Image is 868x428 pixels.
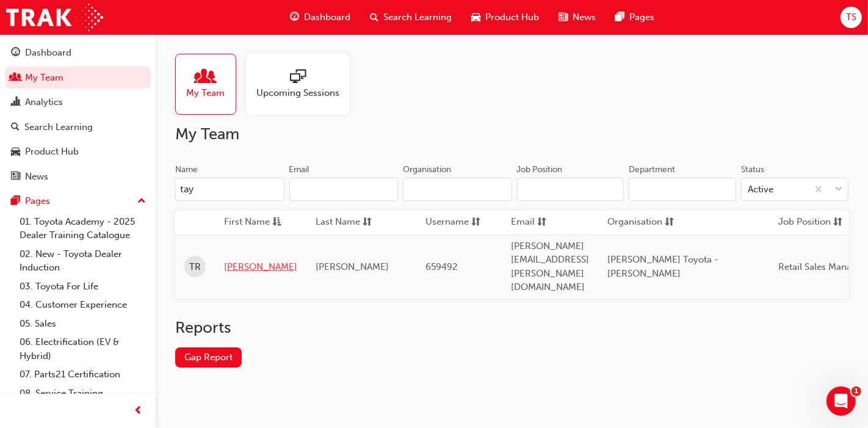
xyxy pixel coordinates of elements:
[370,10,378,25] span: search-icon
[11,147,20,158] span: car-icon
[834,182,843,198] span: down-icon
[15,333,151,365] a: 06. Electrification (EV & Hybrid)
[665,215,674,230] span: sorting-icon
[25,46,71,60] div: Dashboard
[11,48,20,59] span: guage-icon
[137,194,146,209] span: up-icon
[615,10,624,25] span: pages-icon
[833,215,842,230] span: sorting-icon
[363,215,372,230] span: sorting-icon
[289,164,310,176] div: Email
[748,183,773,197] div: Active
[198,69,214,86] span: people-icon
[24,120,93,134] div: Search Learning
[537,215,546,230] span: sorting-icon
[290,10,299,25] span: guage-icon
[511,241,589,293] span: [PERSON_NAME][EMAIL_ADDRESS][PERSON_NAME][DOMAIN_NAME]
[15,296,151,314] a: 04. Customer Experience
[175,125,848,144] h2: My Team
[134,404,143,419] span: prev-icon
[403,164,451,176] div: Organisation
[549,5,606,30] a: news-iconNews
[280,5,360,30] a: guage-iconDashboard
[5,165,151,188] a: News
[25,170,48,184] div: News
[189,260,201,274] span: TR
[289,178,399,201] input: Email
[175,318,848,338] h2: Reports
[5,39,151,190] button: DashboardMy TeamAnalyticsSearch LearningProduct HubNews
[290,69,306,86] span: sessionType_ONLINE_URL-icon
[316,215,383,230] button: Last Namesorting-icon
[11,97,20,108] span: chart-icon
[517,164,563,176] div: Job Position
[316,261,389,272] span: [PERSON_NAME]
[187,86,225,100] span: My Team
[559,10,568,25] span: news-icon
[272,215,281,230] span: asc-icon
[175,164,198,176] div: Name
[15,277,151,296] a: 03. Toyota For Life
[841,7,862,28] button: TS
[629,164,675,176] div: Department
[175,178,284,201] input: Name
[826,386,856,416] iframe: Intercom live chat
[852,386,861,396] span: 1
[517,178,624,201] input: Job Position
[360,5,461,30] a: search-iconSearch Learning
[175,347,242,368] a: Gap Report
[511,215,578,230] button: Emailsorting-icon
[316,215,360,230] span: Last Name
[11,73,20,84] span: people-icon
[846,10,856,24] span: TS
[5,116,151,139] a: Search Learning
[15,365,151,384] a: 07. Parts21 Certification
[246,54,360,115] a: Upcoming Sessions
[629,10,654,24] span: Pages
[5,190,151,212] button: Pages
[15,384,151,403] a: 08. Service Training
[629,178,736,201] input: Department
[5,67,151,89] a: My Team
[511,215,535,230] span: Email
[741,164,764,176] div: Status
[607,215,662,230] span: Organisation
[425,215,469,230] span: Username
[5,42,151,64] a: Dashboard
[224,215,270,230] span: First Name
[403,178,512,201] input: Organisation
[778,215,831,230] span: Job Position
[224,215,291,230] button: First Nameasc-icon
[383,10,452,24] span: Search Learning
[5,140,151,163] a: Product Hub
[425,261,458,272] span: 659492
[778,215,845,230] button: Job Positionsorting-icon
[15,314,151,333] a: 05. Sales
[471,10,480,25] span: car-icon
[11,196,20,207] span: pages-icon
[573,10,596,24] span: News
[224,260,297,274] a: [PERSON_NAME]
[256,86,339,100] span: Upcoming Sessions
[607,215,675,230] button: Organisationsorting-icon
[461,5,549,30] a: car-iconProduct Hub
[485,10,539,24] span: Product Hub
[25,95,63,109] div: Analytics
[15,212,151,245] a: 01. Toyota Academy - 2025 Dealer Training Catalogue
[471,215,480,230] span: sorting-icon
[6,4,103,31] img: Trak
[175,54,246,115] a: My Team
[778,261,866,272] span: Retail Sales Manager
[15,245,151,277] a: 02. New - Toyota Dealer Induction
[25,194,50,208] div: Pages
[11,172,20,183] span: news-icon
[11,122,20,133] span: search-icon
[606,5,664,30] a: pages-iconPages
[5,91,151,114] a: Analytics
[607,254,718,279] span: [PERSON_NAME] Toyota - [PERSON_NAME]
[425,215,493,230] button: Usernamesorting-icon
[304,10,350,24] span: Dashboard
[25,145,79,159] div: Product Hub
